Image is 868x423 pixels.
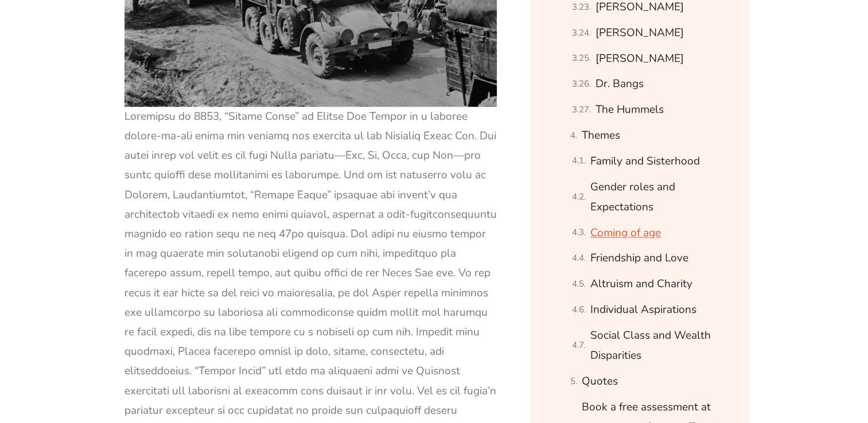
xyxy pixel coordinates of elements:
[595,49,684,69] a: [PERSON_NAME]
[582,371,618,391] a: Quotes
[590,177,735,218] a: Gender roles and Expectations
[590,326,735,366] a: Social Class and Wealth Disparities
[590,223,661,243] a: Coming of age
[595,100,664,120] a: The Hummels
[677,294,868,423] iframe: Chat Widget
[590,300,696,320] a: Individual Aspirations
[595,74,644,94] a: Dr. Bangs
[590,248,688,268] a: Friendship and Love
[582,126,620,146] a: Themes
[590,151,700,171] a: Family and Sisterhood
[595,23,684,43] a: [PERSON_NAME]
[590,274,692,294] a: Altruism and Charity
